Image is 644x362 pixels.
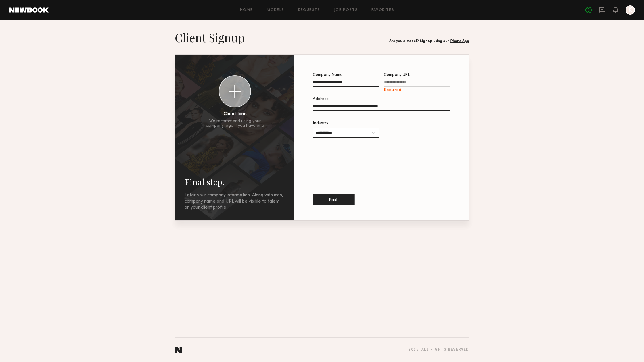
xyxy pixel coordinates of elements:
input: Company URLRequired [384,80,450,87]
div: Company Name [313,73,379,77]
a: K [626,5,635,15]
div: Address [313,97,450,101]
div: 2025 , all rights reserved [409,348,469,352]
a: Job Posts [334,8,358,12]
div: Client Icon [223,112,247,117]
a: iPhone App [450,39,469,43]
div: Required [384,88,450,93]
a: Home [240,8,253,12]
div: Industry [313,121,379,125]
h1: Client Signup [175,30,245,45]
h2: Final step! [185,176,285,188]
a: Models [267,8,284,12]
button: Finish [313,194,355,205]
div: Enter your company information. Along with icon, company name and URL will be visible to talent o... [185,192,285,211]
div: Company URL [384,73,450,77]
a: Requests [298,8,320,12]
div: Are you a model? Sign up using our [389,39,469,43]
input: Address [313,104,450,111]
a: Favorites [371,8,394,12]
input: Company Name [313,80,379,87]
div: We recommend using your company logo if you have one [206,119,264,128]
